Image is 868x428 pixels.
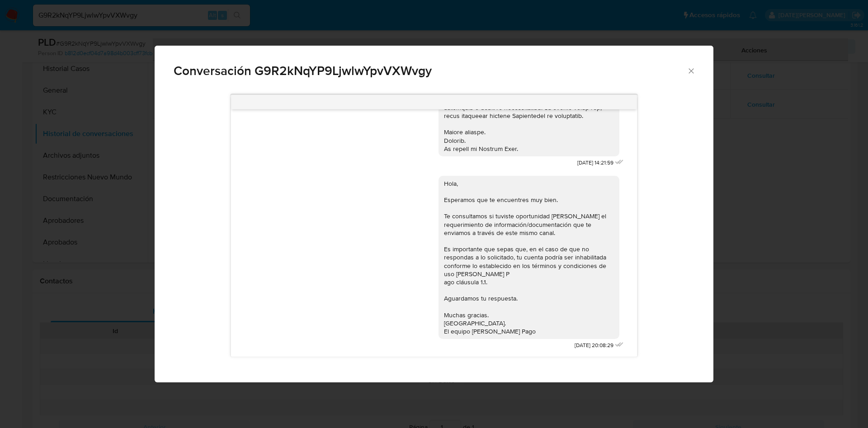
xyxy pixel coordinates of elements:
span: [DATE] 14:21:59 [577,159,613,167]
span: [DATE] 20:08:29 [575,342,613,349]
div: Hola, Esperamos que te encuentres muy bien. Te consultamos si tuviste oportunidad [PERSON_NAME] e... [444,179,614,336]
button: Cerrar [687,66,695,75]
span: Conversación G9R2kNqYP9LjwlwYpvVXWvgy [174,65,687,77]
div: Comunicación [155,46,713,383]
